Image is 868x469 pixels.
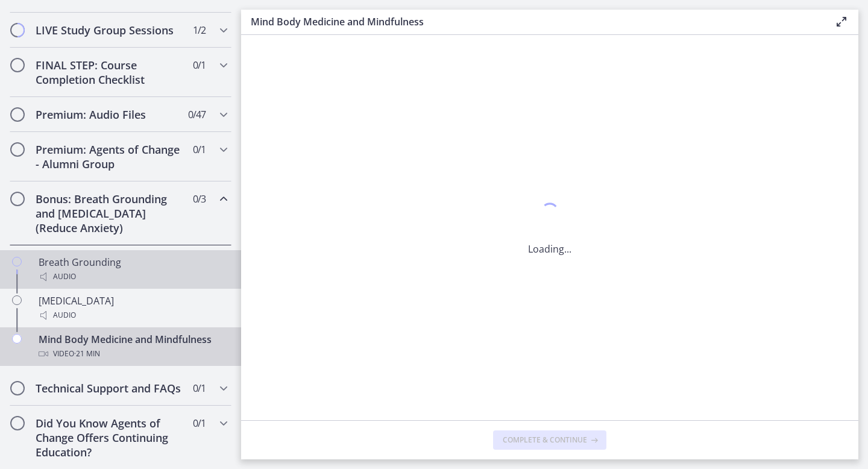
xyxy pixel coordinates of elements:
[36,23,183,37] h2: LIVE Study Group Sessions
[39,347,227,361] div: Video
[528,242,571,256] p: Loading...
[251,14,815,29] h3: Mind Body Medicine and Mindfulness
[39,294,227,323] div: [MEDICAL_DATA]
[193,381,206,395] span: 0 / 1
[39,269,227,284] div: Audio
[36,107,183,122] h2: Premium: Audio Files
[193,192,206,206] span: 0 / 3
[39,255,227,284] div: Breath Grounding
[36,142,183,171] h2: Premium: Agents of Change - Alumni Group
[36,58,183,87] h2: FINAL STEP: Course Completion Checklist
[39,308,227,323] div: Audio
[74,347,100,361] span: · 21 min
[503,435,587,445] span: Complete & continue
[193,416,206,430] span: 0 / 1
[493,430,606,450] button: Complete & continue
[193,23,206,37] span: 1 / 2
[193,142,206,157] span: 0 / 1
[36,416,183,459] h2: Did You Know Agents of Change Offers Continuing Education?
[36,192,183,235] h2: Bonus: Breath Grounding and [MEDICAL_DATA] (Reduce Anxiety)
[39,332,227,361] div: Mind Body Medicine and Mindfulness
[36,381,183,395] h2: Technical Support and FAQs
[528,200,571,227] div: 1
[188,107,206,122] span: 0 / 47
[193,58,206,72] span: 0 / 1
